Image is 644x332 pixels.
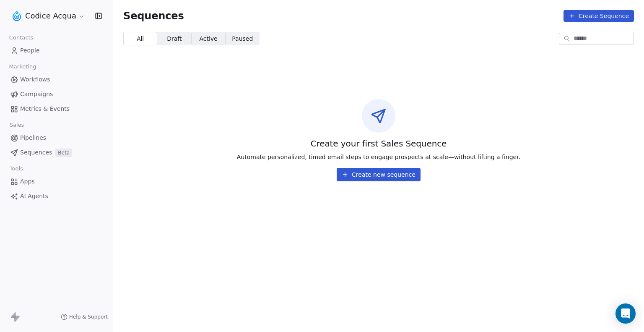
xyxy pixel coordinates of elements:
span: Marketing [5,60,40,73]
div: Open Intercom Messenger [615,303,636,324]
span: Automate personalized, timed email steps to engage prospects at scale—without lifting a finger. [237,153,520,161]
a: SequencesBeta [7,146,106,159]
span: Sales [6,119,28,131]
span: Draft [167,34,182,43]
span: Beta [55,149,72,157]
span: Paused [232,34,253,43]
img: logo.png [12,11,22,21]
button: Create Sequence [563,10,634,22]
a: Apps [7,175,106,188]
a: People [7,44,106,58]
a: Metrics & Events [7,102,106,116]
span: Codice Acqua [25,10,76,21]
a: AI Agents [7,189,106,203]
span: Tools [6,162,26,175]
span: Apps [20,177,35,186]
span: Sequences [123,10,184,22]
a: Pipelines [7,131,106,145]
a: Campaigns [7,87,106,101]
span: Metrics & Events [20,105,70,113]
span: Help & Support [69,314,108,320]
button: Create new sequence [337,168,421,181]
span: People [20,46,40,55]
span: Pipelines [20,133,46,142]
a: Help & Support [61,314,108,320]
button: Codice Acqua [10,9,87,23]
span: AI Agents [20,192,48,201]
span: Contacts [5,31,37,44]
span: Active [199,34,217,43]
span: Sequences [20,148,52,157]
span: Campaigns [20,90,53,99]
a: Workflows [7,73,106,86]
span: Create your first Sales Sequence [311,138,447,149]
span: Workflows [20,75,50,84]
